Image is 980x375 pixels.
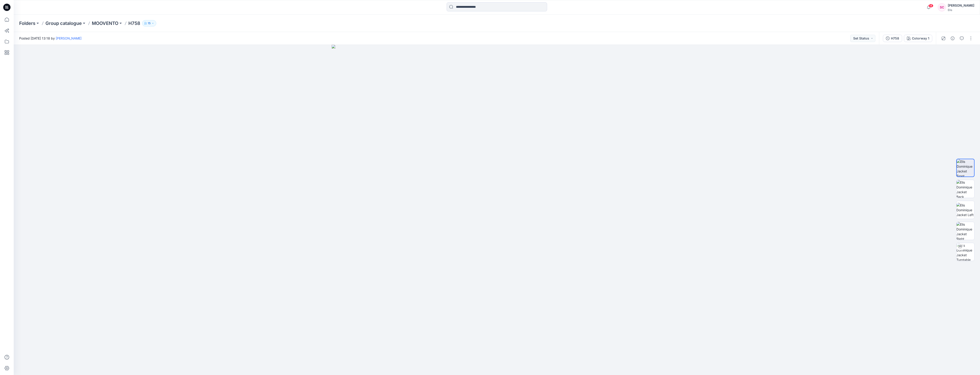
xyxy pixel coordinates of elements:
[956,222,974,240] img: Elis Dominique Jacket Right
[883,35,902,42] button: H758
[956,180,974,198] img: Elis Dominique Jacket Back
[949,35,956,42] button: Details
[956,243,974,261] img: Elis Dominique Jacket Turntable
[128,20,140,26] p: H758
[148,21,151,26] p: 15
[948,8,974,12] div: Elis
[928,4,933,8] span: 14
[142,20,156,26] button: 15
[92,20,118,26] a: MOOVENTO
[19,36,82,41] span: Posted [DATE] 13:18 by
[956,203,974,217] img: Elis Dominique Jacket Left
[56,36,82,40] a: [PERSON_NAME]
[904,35,932,42] button: Colorway 1
[19,20,35,26] a: Folders
[332,45,662,375] img: eyJhbGciOiJIUzI1NiIsImtpZCI6IjAiLCJzbHQiOiJzZXMiLCJ0eXAiOiJKV1QifQ.eyJkYXRhIjp7InR5cGUiOiJzdG9yYW...
[957,159,974,177] img: Elis Dominique Jacket Front
[938,3,946,11] div: SC
[912,36,929,41] div: Colorway 1
[948,3,974,8] div: [PERSON_NAME]
[891,36,899,41] div: H758
[45,20,82,26] a: Group catalogue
